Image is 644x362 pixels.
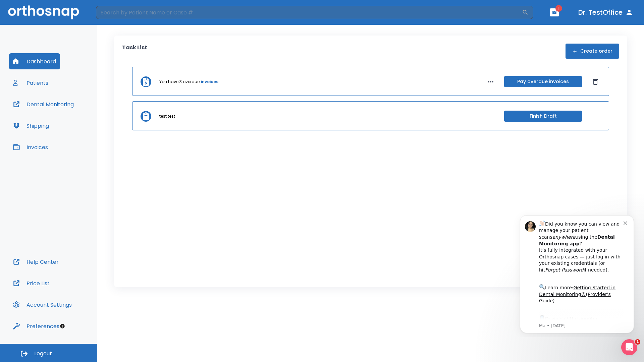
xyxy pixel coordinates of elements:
[9,75,52,91] button: Patients
[9,53,60,69] button: Dashboard
[504,76,582,87] button: Pay overdue invoices
[9,297,76,313] button: Account Settings
[59,323,65,329] div: Tooltip anchor
[9,275,54,291] button: Price List
[9,96,78,112] button: Dental Monitoring
[201,79,218,85] a: invoices
[504,111,582,122] button: Finish Draft
[34,350,52,357] span: Logout
[555,5,562,12] span: 1
[9,254,63,270] button: Help Center
[576,6,636,18] button: Dr. TestOffice
[159,79,200,85] p: You have 3 overdue
[96,6,522,19] input: Search by Patient Name or Case #
[590,76,601,87] button: Dismiss
[29,114,114,120] p: Message from Ma, sent 6w ago
[8,5,79,19] img: Orthosnap
[114,10,119,16] button: Dismiss notification
[122,44,147,59] p: Task List
[29,107,89,119] a: App Store
[159,113,175,119] p: test test
[621,339,637,355] iframe: Intercom live chat
[9,118,53,134] button: Shipping
[9,318,63,334] button: Preferences
[635,339,640,345] span: 1
[29,105,114,139] div: Download the app: | ​ Let us know if you need help getting started!
[9,139,52,155] button: Invoices
[566,44,619,59] button: Create order
[510,209,644,337] iframe: Intercom notifications message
